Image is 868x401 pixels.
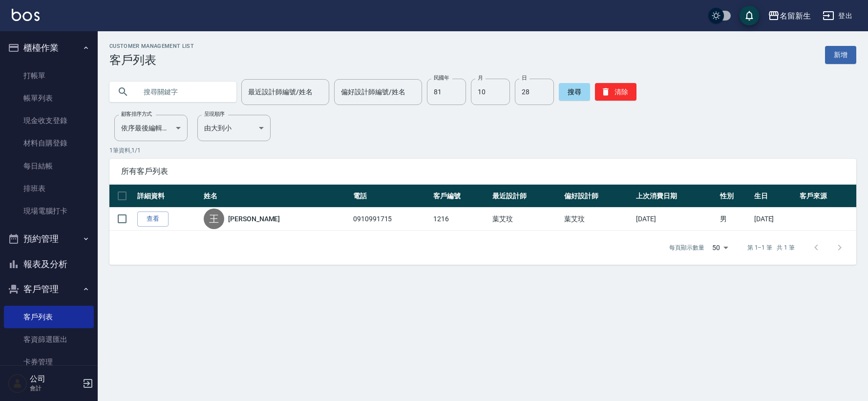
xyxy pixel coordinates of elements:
[109,43,194,49] h2: Customer Management List
[595,83,636,101] button: 清除
[559,83,590,101] button: 搜尋
[4,351,94,373] a: 卡券管理
[752,208,797,231] td: [DATE]
[490,208,562,231] td: 葉艾玟
[718,185,752,208] th: 性別
[797,185,856,208] th: 客戶來源
[490,185,562,208] th: 最近設計師
[135,185,201,208] th: 詳細資料
[4,109,94,132] a: 現金收支登錄
[431,208,490,231] td: 1216
[4,276,94,302] button: 客戶管理
[747,243,795,252] p: 第 1–1 筆 共 1 筆
[4,155,94,177] a: 每日結帳
[228,214,280,224] a: [PERSON_NAME]
[478,74,483,82] label: 月
[562,208,634,231] td: 葉艾玟
[562,185,634,208] th: 偏好設計師
[4,87,94,109] a: 帳單列表
[30,384,80,393] p: 會計
[4,328,94,351] a: 客資篩選匯出
[197,115,271,141] div: 由大到小
[764,6,815,26] button: 名留新生
[204,110,225,118] label: 呈現順序
[708,234,732,261] div: 50
[30,374,80,384] h5: 公司
[8,374,27,393] img: Person
[109,53,194,67] h3: 客戶列表
[109,146,856,155] p: 1 筆資料, 1 / 1
[780,10,811,22] div: 名留新生
[137,211,169,227] a: 查看
[825,46,856,64] a: 新增
[669,243,704,252] p: 每頁顯示數量
[12,9,40,21] img: Logo
[740,6,759,25] button: save
[752,185,797,208] th: 生日
[4,306,94,328] a: 客戶列表
[4,35,94,61] button: 櫃檯作業
[634,208,718,231] td: [DATE]
[121,110,152,118] label: 顧客排序方式
[121,167,845,176] span: 所有客戶列表
[434,74,449,82] label: 民國年
[137,79,229,105] input: 搜尋關鍵字
[819,7,856,25] button: 登出
[431,185,490,208] th: 客戶編號
[4,200,94,222] a: 現場電腦打卡
[114,115,188,141] div: 依序最後編輯時間
[4,132,94,154] a: 材料自購登錄
[4,226,94,252] button: 預約管理
[4,177,94,200] a: 排班表
[4,252,94,277] button: 報表及分析
[522,74,527,82] label: 日
[351,208,431,231] td: 0910991715
[4,64,94,87] a: 打帳單
[204,209,224,229] div: 王
[718,208,752,231] td: 男
[351,185,431,208] th: 電話
[201,185,351,208] th: 姓名
[634,185,718,208] th: 上次消費日期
